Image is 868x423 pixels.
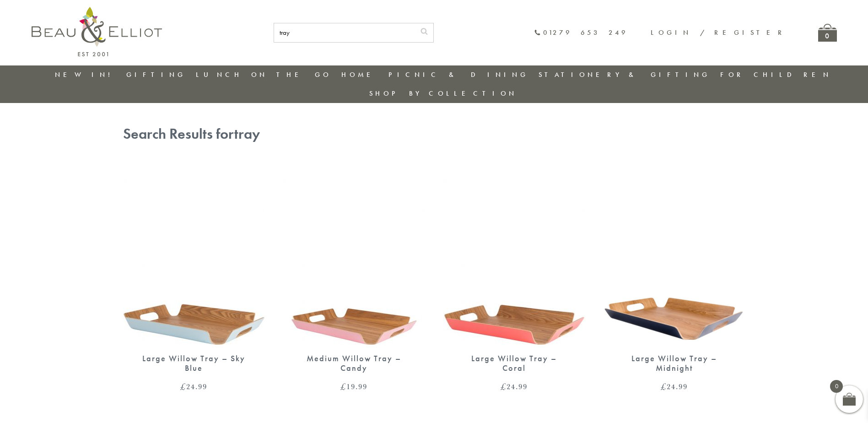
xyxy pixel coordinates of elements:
[388,70,528,79] a: Picnic & Dining
[55,70,116,79] a: New in!
[661,381,688,392] bdi: 24.99
[274,23,415,42] input: SEARCH
[720,70,831,79] a: For Children
[123,126,745,143] h1: Search Results for
[139,354,249,373] div: Large Willow Tray – Sky Blue
[340,381,367,392] bdi: 19.99
[443,162,585,345] img: Large Willow Tray - Coral
[620,354,729,373] div: Large Willow Tray – Midnight
[501,381,507,392] span: £
[818,24,837,42] a: 0
[604,162,745,345] img: Large Willow Tray - Midnight
[651,28,786,37] a: Login / Register
[32,7,162,56] img: logo
[459,354,569,373] div: Large Willow Tray – Coral
[180,381,207,392] bdi: 24.99
[126,70,186,79] a: Gifting
[283,162,425,345] img: Medium Willow Tray - Candy
[196,70,331,79] a: Lunch On The Go
[123,162,265,345] img: Large Willow Tray - Sky Blue
[501,381,528,392] bdi: 24.99
[234,125,260,143] span: tray
[299,354,409,373] div: Medium Willow Tray – Candy
[443,162,585,390] a: Large Willow Tray - Coral Large Willow Tray – Coral £24.99
[283,162,425,390] a: Medium Willow Tray - Candy Medium Willow Tray – Candy £19.99
[341,70,378,79] a: Home
[539,70,710,79] a: Stationery & Gifting
[123,162,265,390] a: Large Willow Tray - Sky Blue Large Willow Tray – Sky Blue £24.99
[180,381,186,392] span: £
[369,89,517,98] a: Shop by collection
[830,380,843,393] span: 0
[661,381,667,392] span: £
[604,162,745,390] a: Large Willow Tray - Midnight Large Willow Tray – Midnight £24.99
[340,381,346,392] span: £
[534,29,628,37] a: 01279 653 249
